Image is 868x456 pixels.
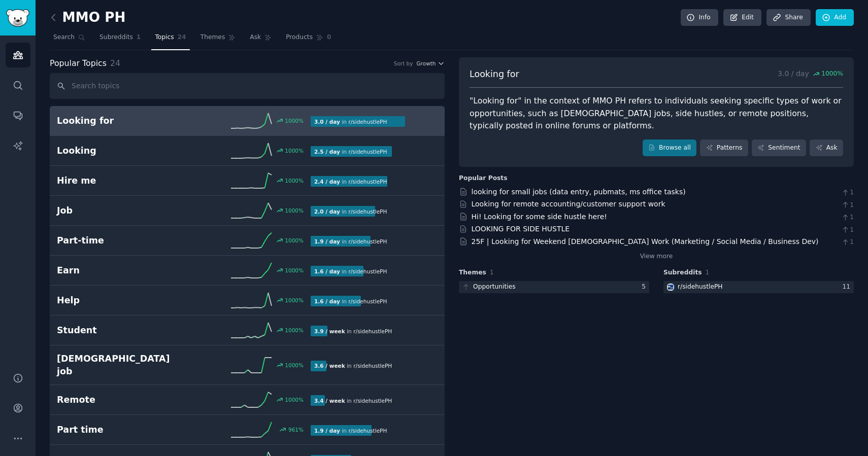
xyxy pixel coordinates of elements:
span: r/ sidehustlePH [348,119,387,125]
div: in [311,116,390,127]
h2: Hire me [57,174,184,187]
span: 1 [137,33,141,42]
div: r/ sidehustlePH [678,283,723,292]
div: 1000 % [285,396,304,403]
span: r/ sidehustlePH [348,238,387,244]
a: Earn1000%1.6 / dayin r/sidehustlePH [50,256,445,286]
div: Sort by [394,60,413,67]
div: 1000 % [285,117,304,124]
b: 3.0 / day [314,119,340,125]
div: "Looking for" in the context of MMO PH refers to individuals seeking specific types of work or op... [470,95,843,132]
span: Popular Topics [50,57,107,70]
p: 3.0 / day [778,68,843,81]
span: Ask [250,33,261,42]
div: 5 [642,283,649,292]
a: LOOKING FOR SIDE HUSTLE [472,225,570,233]
span: 1 [841,226,854,235]
div: 1000 % [285,237,304,244]
span: Growth [416,60,436,67]
div: in [311,266,390,276]
a: Hi! Looking for some side hustle here! [472,213,607,221]
b: 3.4 / week [314,398,345,404]
div: 1000 % [285,362,304,369]
a: Browse all [643,139,697,157]
div: in [311,361,395,371]
b: 2.5 / day [314,149,340,155]
span: r/ sidehustlePH [348,428,387,434]
span: Themes [201,33,225,42]
div: in [311,326,395,336]
a: Products0 [282,29,335,50]
h2: Student [57,324,184,337]
b: 1.9 / day [314,238,340,244]
a: Edit [723,9,761,26]
h2: [DEMOGRAPHIC_DATA] job [57,353,184,377]
a: Patterns [700,139,748,157]
h2: Part-time [57,234,184,247]
a: Help1000%1.6 / dayin r/sidehustlePH [50,286,445,315]
div: 1000 % [285,207,304,214]
h2: Part time [57,424,184,436]
a: Opportunities5 [459,281,649,294]
h2: Remote [57,394,184,406]
span: 24 [178,33,186,42]
h2: Job [57,204,184,217]
a: Search [50,29,89,50]
a: Subreddits1 [96,29,144,50]
b: 1.9 / day [314,428,340,434]
input: Search topics [50,73,445,99]
span: 1 [841,188,854,197]
div: 1000 % [285,147,304,154]
span: r/ sidehustlePH [348,208,387,215]
div: 1000 % [285,177,304,184]
div: 961 % [288,426,304,433]
div: in [311,395,395,406]
a: [DEMOGRAPHIC_DATA] job1000%3.6 / weekin r/sidehustlePH [50,345,445,385]
span: r/ sidehustlePH [348,179,387,185]
a: Student1000%3.9 / weekin r/sidehustlePH [50,315,445,345]
div: in [311,146,390,157]
span: 1000 % [821,69,843,79]
b: 1.6 / day [314,298,340,304]
span: Search [53,33,75,42]
b: 1.6 / day [314,268,340,274]
a: Ask [810,139,843,157]
a: Ask [246,29,275,50]
span: 1 [841,238,854,247]
span: Subreddits [663,268,702,277]
b: 2.0 / day [314,208,340,215]
span: 1 [706,269,710,276]
span: Subreddits [99,33,133,42]
span: Topics [155,33,174,42]
a: Share [766,9,810,26]
a: Hire me1000%2.4 / dayin r/sidehustlePH [50,166,445,196]
a: View more [640,252,673,261]
div: in [311,236,390,247]
a: Add [816,9,854,26]
a: Info [681,9,718,26]
img: GummySearch logo [6,9,29,27]
a: 25F | Looking for Weekend [DEMOGRAPHIC_DATA] Work (Marketing / Social Media / Business Dev) [472,237,819,245]
h2: Looking [57,145,184,157]
span: r/ sidehustlePH [348,149,387,155]
a: Remote1000%3.4 / weekin r/sidehustlePH [50,385,445,415]
a: Looking1000%2.5 / dayin r/sidehustlePH [50,136,445,166]
div: 1000 % [285,267,304,274]
a: Job1000%2.0 / dayin r/sidehustlePH [50,196,445,226]
span: r/ sidehustlePH [353,328,392,334]
b: 3.9 / week [314,328,345,334]
span: 0 [327,33,331,42]
div: in [311,176,390,187]
span: r/ sidehustlePH [348,298,387,304]
b: 2.4 / day [314,179,340,185]
div: in [311,206,390,217]
h2: Looking for [57,115,184,127]
img: sidehustlePH [667,284,674,291]
h2: Earn [57,264,184,277]
b: 3.6 / week [314,363,345,369]
a: Sentiment [752,139,806,157]
a: Looking for1000%3.0 / dayin r/sidehustlePH [50,106,445,136]
a: Themes [197,29,240,50]
span: Looking for [470,68,519,81]
h2: Help [57,294,184,307]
